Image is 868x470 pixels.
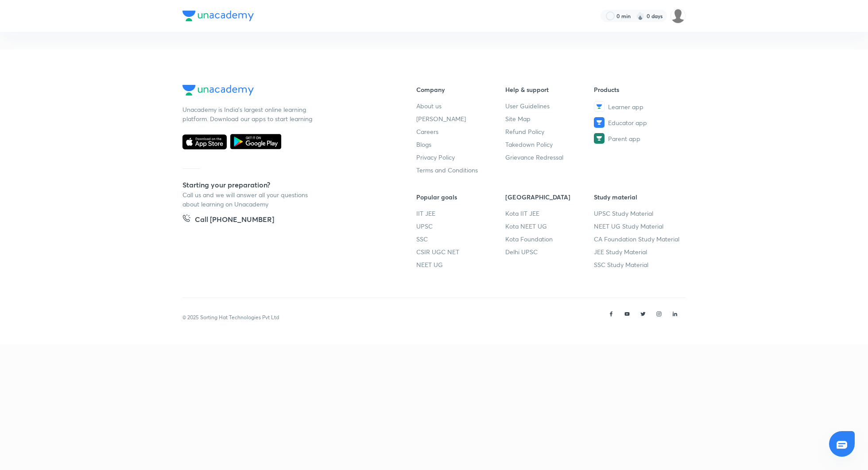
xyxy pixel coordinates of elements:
span: Parent app [608,134,640,143]
a: CSIR UGC NET [416,247,505,256]
a: Educator app [594,117,683,128]
a: Kota IIT JEE [505,209,594,218]
a: Site Map [505,114,594,123]
a: Learner app [594,101,683,112]
a: SSC Study Material [594,260,683,269]
a: JEE Study Material [594,247,683,256]
a: Terms and Conditions [416,165,505,175]
img: Learner app [594,101,604,112]
a: Blogs [416,140,505,149]
a: CA Foundation Study Material [594,234,683,244]
a: UPSC [416,222,505,231]
img: streak [636,11,645,20]
h5: Call [PHONE_NUMBER] [195,214,274,226]
img: Educator app [594,117,604,128]
h6: [GEOGRAPHIC_DATA] [505,192,594,202]
h6: Help & support [505,85,594,94]
a: SSC [416,234,505,244]
a: Takedown Policy [505,140,594,149]
a: Delhi UPSC [505,247,594,256]
a: Grievance Redressal [505,153,594,162]
a: Careers [416,127,505,136]
img: Company Logo [182,85,254,96]
a: About us [416,101,505,111]
a: Refund Policy [505,127,594,136]
p: © 2025 Sorting Hat Technologies Pvt Ltd [182,313,279,321]
p: Call us and we will answer all your questions about learning on Unacademy [182,190,315,209]
img: Parent app [594,133,604,144]
h6: Company [416,85,505,94]
a: NEET UG Study Material [594,222,683,231]
a: UPSC Study Material [594,209,683,218]
p: Unacademy is India’s largest online learning platform. Download our apps to start learning [182,105,315,123]
a: IIT JEE [416,209,505,218]
img: Siddharth Mitra [670,8,686,23]
a: User Guidelines [505,101,594,111]
span: Careers [416,127,438,136]
a: [PERSON_NAME] [416,114,505,123]
h6: Popular goals [416,192,505,202]
a: Privacy Policy [416,153,505,162]
img: Company Logo [182,11,254,21]
h6: Products [594,85,683,94]
span: Educator app [608,118,647,127]
h6: Study material [594,192,683,202]
a: Kota NEET UG [505,222,594,231]
h5: Starting your preparation? [182,180,388,190]
a: NEET UG [416,260,505,269]
a: Call [PHONE_NUMBER] [182,214,274,226]
a: Company Logo [182,85,388,98]
span: Learner app [608,102,643,111]
a: Parent app [594,133,683,144]
a: Kota Foundation [505,234,594,244]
